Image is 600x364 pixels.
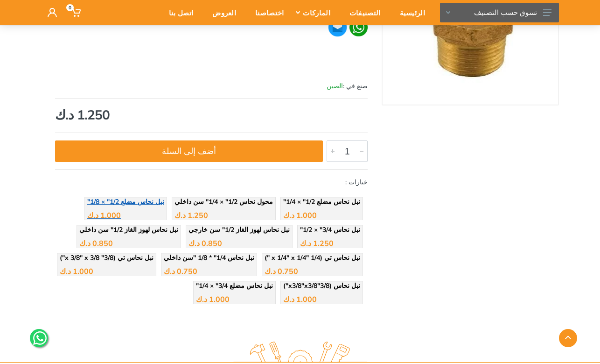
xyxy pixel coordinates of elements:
[300,239,334,247] div: 1.250 د.ك
[243,3,290,22] div: اختصاصنا
[328,17,348,37] img: ma.webp
[66,4,74,11] span: 0
[55,81,368,91] div: صنع في :
[280,197,363,220] a: نبل نحاس مضلع 1/2" × 1/4" 1.000 د.ك
[265,253,360,262] span: نبل نحاس تي (1/4 "x 1/4" x 1/4 ")
[60,253,153,262] span: نبل نحاس تي (3/8" x 3/8" x 3/8")
[156,3,200,22] div: اتصل بنا
[172,197,276,220] a: محول نحاس 1/2" × 1/4" سن داخلي 1.250 د.ك
[283,281,360,290] span: نبل نحاس (3/8"x3/8"x3/8")
[84,197,167,220] a: نبل نحاس مضلع 1/2" × 1/8" 1.000 د.ك
[283,211,317,219] div: 1.000 د.ك
[200,3,243,22] div: العروض
[387,3,432,22] div: الرئيسية
[193,281,276,304] a: نبل نحاس مضلع 3/4" × 1/4" 1.000 د.ك
[87,197,164,206] span: نبل نحاس مضلع 1/2" × 1/8"
[188,239,222,247] div: 0.850 د.ك
[283,295,317,303] div: 1.000 د.ك
[186,225,293,248] a: نبل نحاس لهوز الغاز 1/2" سن خارجي 0.850 د.ك
[57,253,156,276] a: نبل نحاس تي (3/8" x 3/8" x 3/8") 1.000 د.ك
[55,140,323,162] button: أضف إلى السلة
[174,197,273,206] span: محول نحاس 1/2" × 1/4" سن داخلي
[164,253,254,262] span: نبل نحاس 1/4" * 1/8 ''سن داخلي
[440,3,559,22] button: تسوق حسب التصنيف
[161,253,257,276] a: نبل نحاس 1/4" * 1/8 ''سن داخلي 0.750 د.ك
[283,197,360,206] span: نبل نحاس مضلع 1/2" × 1/4"
[77,225,181,248] a: نبل نحاس لهوز الغاز 1/2" سن داخلي 0.850 د.ك
[60,267,93,275] div: 1.000 د.ك
[265,267,298,275] div: 0.750 د.ك
[79,225,178,234] span: نبل نحاس لهوز الغاز 1/2" سن داخلي
[55,58,83,81] img: Undefined
[55,177,368,309] div: خيارات :
[79,239,113,247] div: 0.850 د.ك
[196,295,230,303] div: 1.000 د.ك
[164,267,197,275] div: 0.750 د.ك
[188,225,290,234] span: نبل نحاس لهوز الغاز 1/2" سن خارجي
[337,3,387,22] div: التصنيفات
[349,18,368,36] img: wa.webp
[297,225,363,248] a: نبل نحاس 3/4" × 1/2" 1.250 د.ك
[196,281,273,290] span: نبل نحاس مضلع 3/4" × 1/4"
[290,3,336,22] div: الماركات
[262,253,363,276] a: نبل نحاس تي (1/4 "x 1/4" x 1/4 ") 0.750 د.ك
[300,225,360,234] span: نبل نحاس 3/4" × 1/2"
[87,211,121,219] div: 1.000 د.ك
[327,82,343,90] span: الصين
[280,281,363,304] a: نبل نحاس (3/8"x3/8"x3/8") 1.000 د.ك
[174,211,208,219] div: 1.250 د.ك
[55,108,368,121] div: 1.250 د.ك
